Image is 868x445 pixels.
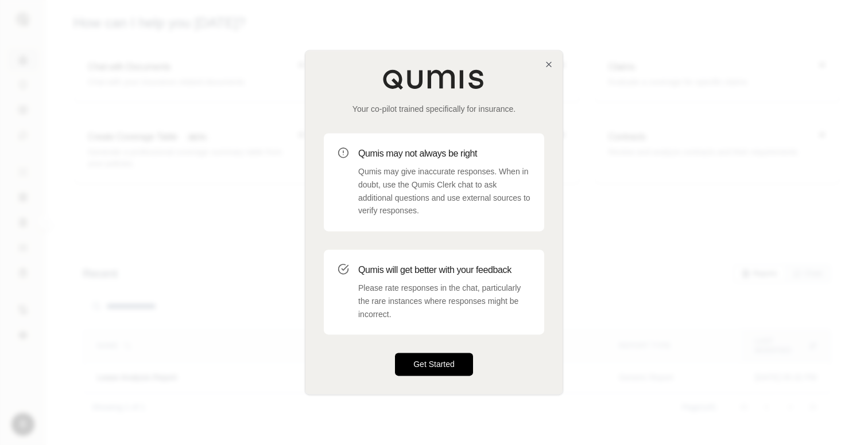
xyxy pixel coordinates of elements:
[395,353,473,376] button: Get Started
[358,147,530,161] h3: Qumis may not always be right
[324,103,544,115] p: Your co-pilot trained specifically for insurance.
[358,263,530,277] h3: Qumis will get better with your feedback
[382,69,486,89] img: Qumis Logo
[358,282,530,321] p: Please rate responses in the chat, particularly the rare instances where responses might be incor...
[358,165,530,217] p: Qumis may give inaccurate responses. When in doubt, use the Qumis Clerk chat to ask additional qu...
